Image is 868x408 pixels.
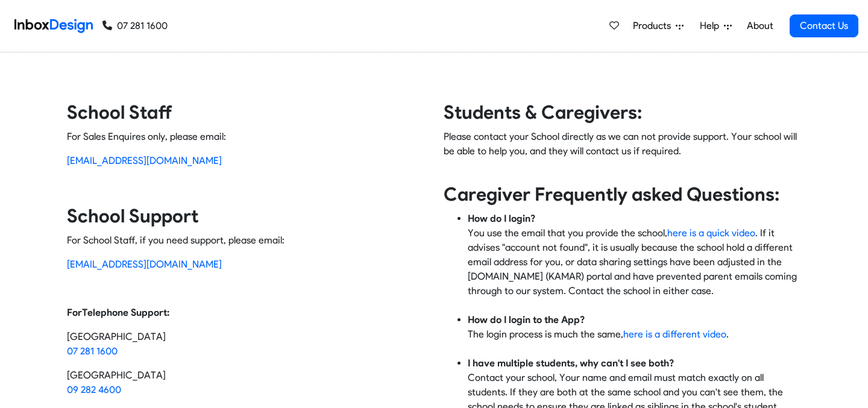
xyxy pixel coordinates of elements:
span: Products [633,19,676,33]
strong: School Support [67,205,198,227]
a: Help [695,14,737,38]
li: You use the email that you provide the school, . If it advises "account not found", it is usually... [468,212,801,313]
strong: For [67,307,82,318]
a: 07 281 1600 [102,19,168,33]
strong: Students & Caregivers: [444,101,642,124]
a: About [743,14,776,38]
a: 07 281 1600 [67,345,118,357]
p: [GEOGRAPHIC_DATA] [67,330,424,359]
p: Please contact your School directly as we can not provide support. Your school will be able to he... [444,130,801,173]
strong: How do I login? [468,213,535,224]
p: [GEOGRAPHIC_DATA] [67,368,424,397]
strong: Caregiver Frequently asked Questions: [444,183,779,206]
p: For Sales Enquires only, please email: [67,130,424,144]
a: here is a quick video [667,227,755,239]
p: For School Staff, if you need support, please email: [67,233,424,248]
strong: I have multiple students, why can't I see both? [468,357,674,369]
span: Help [700,19,724,33]
a: 09 282 4600 [67,384,121,395]
a: Products [628,14,688,38]
strong: School Staff [67,101,172,124]
li: The login process is much the same, . [468,313,801,356]
a: Contact Us [790,14,858,37]
strong: How do I login to the App? [468,314,585,325]
a: [EMAIL_ADDRESS][DOMAIN_NAME] [67,259,222,270]
a: here is a different video [623,328,726,340]
a: [EMAIL_ADDRESS][DOMAIN_NAME] [67,155,222,166]
strong: Telephone Support: [82,307,169,318]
